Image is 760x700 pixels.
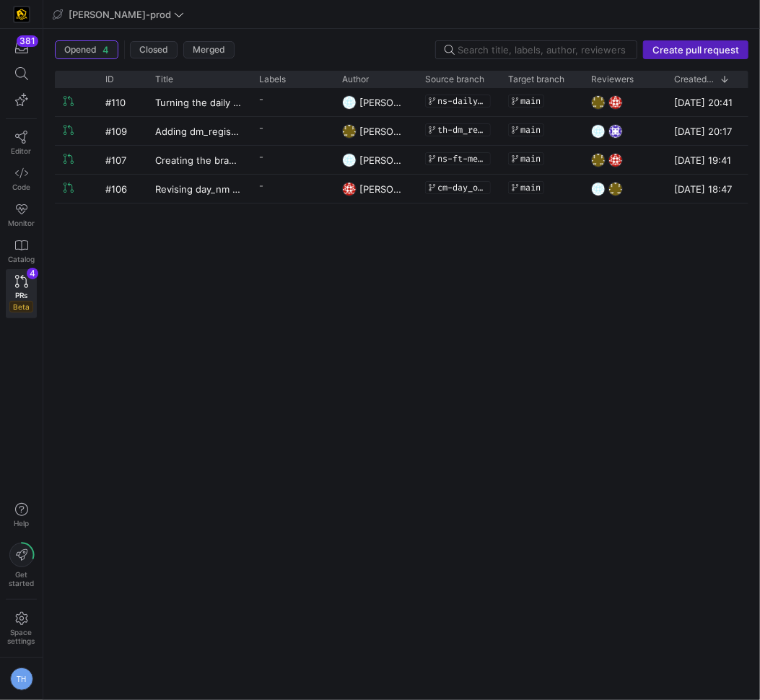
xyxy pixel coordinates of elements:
[608,153,623,167] img: https://secure.gravatar.com/avatar/06bbdcc80648188038f39f089a7f59ad47d850d77952c7f0d8c4f0bc45aa9b...
[342,153,357,167] img: https://secure.gravatar.com/avatar/93624b85cfb6a0d6831f1d6e8dbf2768734b96aa2308d2c902a4aae71f619b...
[6,496,37,534] button: Help
[520,183,541,193] span: main
[8,219,35,227] span: Monitor
[6,269,37,318] a: PRsBeta4
[6,2,37,27] a: https://storage.googleapis.com/y42-prod-data-exchange/images/uAsz27BndGEK0hZWDFeOjoxA7jCwgK9jE472...
[6,605,37,652] a: Spacesettings
[591,182,606,196] img: https://secure.gravatar.com/avatar/93624b85cfb6a0d6831f1d6e8dbf2768734b96aa2308d2c902a4aae71f619b...
[652,44,739,56] span: Create pull request
[665,88,748,116] div: [DATE] 20:41
[17,35,38,47] div: 381
[259,181,263,191] span: -
[591,153,606,167] img: https://secure.gravatar.com/avatar/332e4ab4f8f73db06c2cf0bfcf19914be04f614aded7b53ca0c4fd3e75c0e2...
[608,124,623,139] img: https://secure.gravatar.com/avatar/e200ad0c12bb49864ec62671df577dc1f004127e33c27085bc121970d062b3...
[591,74,634,84] span: Reviewers
[155,89,242,115] a: Turning the daily scheduler back on
[8,628,35,645] span: Space settings
[97,175,147,203] div: #106
[12,183,30,191] span: Code
[674,74,714,84] span: Created At
[359,183,437,195] span: [PERSON_NAME]
[437,125,487,135] span: th-dm_registrant
[9,570,34,587] span: Get started
[342,182,357,196] img: https://secure.gravatar.com/avatar/06bbdcc80648188038f39f089a7f59ad47d850d77952c7f0d8c4f0bc45aa9b...
[49,5,188,24] button: [PERSON_NAME]-prod
[665,146,748,174] div: [DATE] 19:41
[6,664,37,694] button: TH
[64,45,97,55] span: Opened
[591,95,606,110] img: https://secure.gravatar.com/avatar/332e4ab4f8f73db06c2cf0bfcf19914be04f614aded7b53ca0c4fd3e75c0e2...
[6,197,37,233] a: Monitor
[425,74,484,84] span: Source branch
[342,95,357,110] img: https://secure.gravatar.com/avatar/93624b85cfb6a0d6831f1d6e8dbf2768734b96aa2308d2c902a4aae71f619b...
[8,255,35,263] span: Catalog
[342,124,357,139] img: https://secure.gravatar.com/avatar/332e4ab4f8f73db06c2cf0bfcf19914be04f614aded7b53ca0c4fd3e75c0e2...
[14,7,29,22] img: https://storage.googleapis.com/y42-prod-data-exchange/images/uAsz27BndGEK0hZWDFeOjoxA7jCwgK9jE472...
[6,537,37,593] button: Getstarted
[437,183,487,193] span: cm-day_of_week
[520,96,541,106] span: main
[520,154,541,164] span: main
[193,45,225,55] span: Merged
[9,301,33,312] span: Beta
[155,146,242,173] a: Creating the brand transfer fact
[155,118,242,144] a: Adding dm_registrant
[155,175,242,202] a: Revising day_nm in dm_date
[130,41,178,58] button: Closed
[6,233,37,269] a: Catalog
[6,35,37,61] button: 381
[520,125,541,135] span: main
[608,182,623,196] img: https://secure.gravatar.com/avatar/332e4ab4f8f73db06c2cf0bfcf19914be04f614aded7b53ca0c4fd3e75c0e2...
[27,268,38,279] div: 4
[97,146,147,174] div: #107
[643,40,748,59] button: Create pull request
[342,74,369,84] span: Author
[97,88,147,116] div: #110
[69,9,171,20] span: [PERSON_NAME]-prod
[155,74,173,84] span: Title
[259,74,286,84] span: Labels
[15,291,27,299] span: PRs
[55,40,118,59] button: Opened4
[437,154,487,164] span: ns-ft-membership-brand-transfer
[259,152,263,162] span: -
[102,44,109,56] span: 4
[105,74,114,84] span: ID
[183,41,235,58] button: Merged
[437,96,487,106] span: ns-daily-scheduler
[665,175,748,203] div: [DATE] 18:47
[359,97,437,108] span: [PERSON_NAME]
[139,45,168,55] span: Closed
[12,519,30,528] span: Help
[6,125,37,161] a: Editor
[508,74,564,84] span: Target branch
[591,124,606,139] img: https://secure.gravatar.com/avatar/93624b85cfb6a0d6831f1d6e8dbf2768734b96aa2308d2c902a4aae71f619b...
[608,95,623,110] img: https://secure.gravatar.com/avatar/06bbdcc80648188038f39f089a7f59ad47d850d77952c7f0d8c4f0bc45aa9b...
[259,123,263,133] span: -
[458,44,628,56] input: Search title, labels, author, reviewers
[665,117,748,145] div: [DATE] 20:17
[359,154,437,166] span: [PERSON_NAME]
[10,668,33,691] div: TH
[259,95,263,104] span: -
[6,161,37,197] a: Code
[97,117,147,145] div: #109
[12,146,32,155] span: Editor
[359,126,437,137] span: [PERSON_NAME]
